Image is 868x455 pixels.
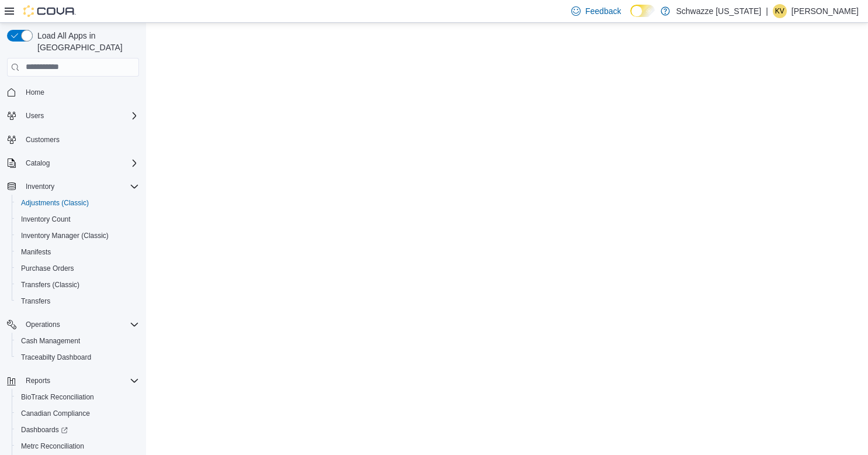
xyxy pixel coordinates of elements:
span: Canadian Compliance [21,409,90,418]
button: Inventory [21,180,59,194]
span: Home [21,85,139,99]
button: Operations [2,316,144,333]
span: Inventory [21,180,139,194]
button: Purchase Orders [12,260,144,277]
span: Transfers (Classic) [16,278,139,292]
span: Dashboards [16,423,139,437]
p: [PERSON_NAME] [791,4,859,18]
a: Dashboards [16,423,72,437]
button: Transfers [12,293,144,309]
span: Reports [21,374,139,388]
a: Metrc Reconciliation [16,439,89,453]
span: Feedback [585,5,621,17]
button: Inventory Count [12,211,144,227]
p: | [766,4,768,18]
button: Home [2,84,144,101]
span: Catalog [26,158,50,168]
button: Operations [21,318,65,332]
span: Load All Apps in [GEOGRAPHIC_DATA] [33,30,139,53]
button: Users [21,109,48,123]
span: Operations [21,318,139,332]
span: Inventory Manager (Classic) [16,229,139,243]
a: Manifests [16,245,55,259]
button: Users [2,108,144,124]
a: Dashboards [12,422,144,438]
span: Canadian Compliance [16,406,139,420]
img: Cova [23,5,76,17]
a: BioTrack Reconciliation [16,390,99,404]
span: Purchase Orders [16,261,139,275]
span: KV [775,4,784,18]
span: Transfers [16,294,139,308]
a: Transfers [16,294,55,308]
a: Canadian Compliance [16,406,95,420]
span: Purchase Orders [21,264,74,273]
button: Catalog [2,155,144,171]
span: Operations [26,320,60,329]
span: Transfers (Classic) [21,280,79,289]
span: Transfers [21,297,50,306]
span: Users [21,109,139,123]
button: Canadian Compliance [12,405,144,422]
p: Schwazze [US_STATE] [676,4,761,18]
span: Inventory [26,182,54,191]
a: Traceabilty Dashboard [16,350,96,364]
span: Inventory Count [16,212,139,226]
span: Customers [21,132,139,147]
a: Inventory Manager (Classic) [16,229,113,243]
button: Reports [21,374,55,388]
button: Customers [2,131,144,148]
span: Manifests [16,245,139,259]
input: Dark Mode [630,5,655,17]
button: Inventory [2,178,144,195]
span: Manifests [21,247,51,257]
span: Adjustments (Classic) [16,196,139,210]
a: Customers [21,133,64,147]
div: Kristine Valdez [773,4,787,18]
span: Users [26,111,44,120]
a: Purchase Orders [16,261,79,275]
span: BioTrack Reconciliation [16,390,139,404]
span: Inventory Count [21,215,71,224]
button: Catalog [21,156,54,170]
span: Home [26,88,44,97]
a: Transfers (Classic) [16,278,84,292]
button: Manifests [12,244,144,260]
a: Cash Management [16,334,85,348]
button: Inventory Manager (Classic) [12,227,144,244]
span: Reports [26,376,50,385]
span: BioTrack Reconciliation [21,392,94,402]
button: BioTrack Reconciliation [12,389,144,405]
button: Adjustments (Classic) [12,195,144,211]
span: Metrc Reconciliation [21,442,84,451]
span: Inventory Manager (Classic) [21,231,109,240]
span: Cash Management [16,334,139,348]
a: Home [21,85,49,99]
span: Cash Management [21,336,80,346]
span: Traceabilty Dashboard [21,353,91,362]
span: Metrc Reconciliation [16,439,139,453]
button: Traceabilty Dashboard [12,349,144,366]
span: Traceabilty Dashboard [16,350,139,364]
button: Metrc Reconciliation [12,438,144,454]
a: Adjustments (Classic) [16,196,93,210]
span: Catalog [21,156,139,170]
span: Dashboards [21,425,68,435]
button: Transfers (Classic) [12,277,144,293]
button: Reports [2,373,144,389]
a: Inventory Count [16,212,75,226]
button: Cash Management [12,333,144,349]
span: Adjustments (Classic) [21,198,89,208]
span: Customers [26,135,60,144]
